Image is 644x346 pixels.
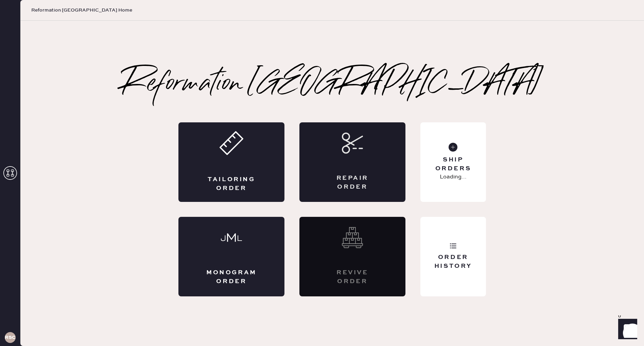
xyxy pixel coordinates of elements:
[5,335,16,340] h3: RSCA
[327,174,378,191] div: Repair Order
[122,71,542,98] h2: Reformation [GEOGRAPHIC_DATA]
[426,156,481,173] div: Ship Orders
[327,269,378,286] div: Revive order
[440,173,467,181] p: Loading...
[612,315,641,345] iframe: Front Chat
[299,217,405,296] div: Interested? Contact us at care@hemster.co
[206,269,257,286] div: Monogram Order
[206,175,257,192] div: Tailoring Order
[31,7,132,14] span: Reformation [GEOGRAPHIC_DATA] Home
[426,253,481,270] div: Order History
